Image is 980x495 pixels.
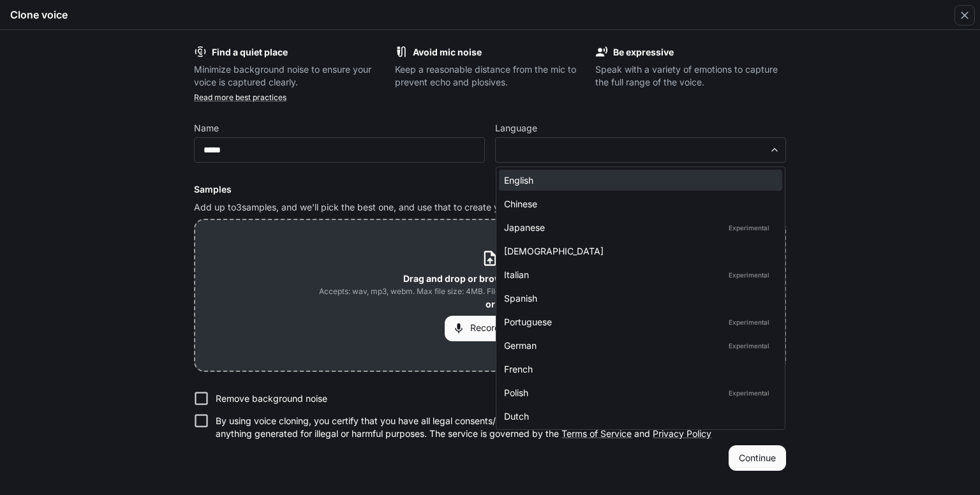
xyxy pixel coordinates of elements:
[726,222,772,233] p: Experimental
[504,197,772,211] div: Chinese
[504,315,772,329] div: Portuguese
[504,362,772,376] div: French
[504,410,772,423] div: Dutch
[504,221,772,234] div: Japanese
[504,174,772,187] div: English
[504,244,772,258] div: [DEMOGRAPHIC_DATA]
[726,340,772,351] p: Experimental
[726,316,772,328] p: Experimental
[504,386,772,399] div: Polish
[726,269,772,281] p: Experimental
[726,387,772,399] p: Experimental
[504,292,772,305] div: Spanish
[504,339,772,352] div: German
[504,268,772,281] div: Italian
